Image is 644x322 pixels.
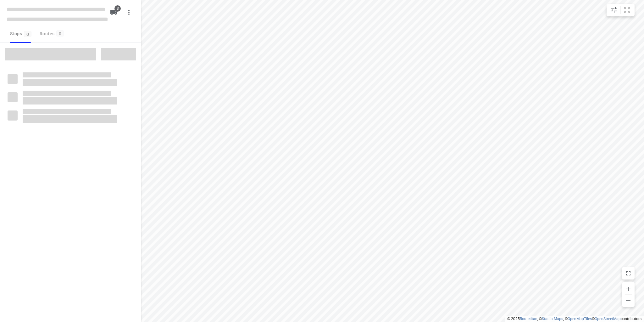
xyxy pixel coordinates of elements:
[568,317,592,321] a: OpenMapTiles
[542,317,563,321] a: Stadia Maps
[520,317,537,321] a: Routetitan
[607,4,635,16] div: small contained button group
[507,317,641,321] li: © 2025 , © , © © contributors
[608,4,620,16] button: Map settings
[595,317,621,321] a: OpenStreetMap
